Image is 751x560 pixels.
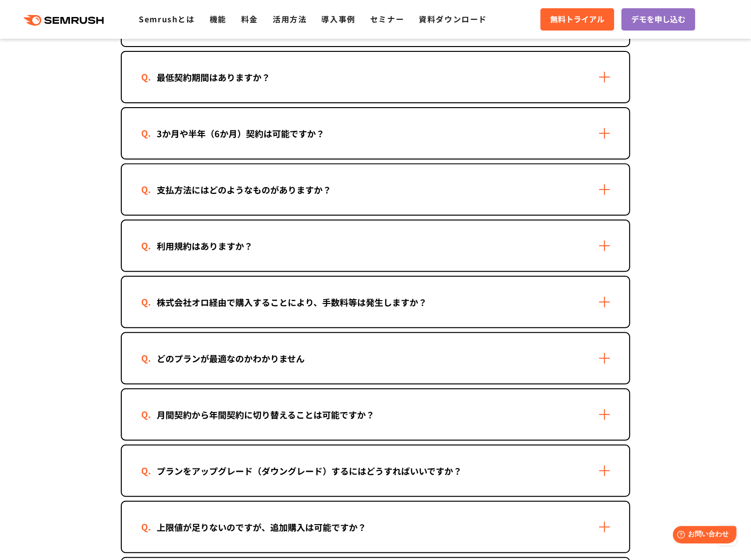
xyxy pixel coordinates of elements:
div: どのプランが最適なのかわかりません [141,352,320,366]
a: セミナー [370,13,404,25]
a: 活用方法 [273,13,307,25]
div: 上限値が足りないのですが、追加購入は可能ですか？ [141,520,382,534]
div: 支払方法にはどのようなものがありますか？ [141,183,347,197]
div: 最低契約期間はありますか？ [141,70,286,84]
div: 3か月や半年（6か月）契約は可能ですか？ [141,127,340,141]
a: 無料トライアル [540,8,614,31]
a: Semrushとは [139,13,195,25]
div: 月間契約から年間契約に切り替えることは可能ですか？ [141,408,390,422]
span: 無料トライアル [550,13,604,26]
a: 機能 [210,13,227,25]
a: 資料ダウンロード [419,13,487,25]
a: 導入事例 [322,13,356,25]
a: 料金 [241,13,258,25]
div: プランをアップグレード（ダウングレード）するにはどうすればいいですか？ [141,464,477,478]
div: 株式会社オロ経由で購入することにより、手数料等は発生しますか？ [141,295,442,309]
a: デモを申し込む [621,8,695,31]
div: 利用規約はありますか？ [141,239,268,253]
iframe: Help widget launcher [665,522,740,549]
span: デモを申し込む [631,13,686,26]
